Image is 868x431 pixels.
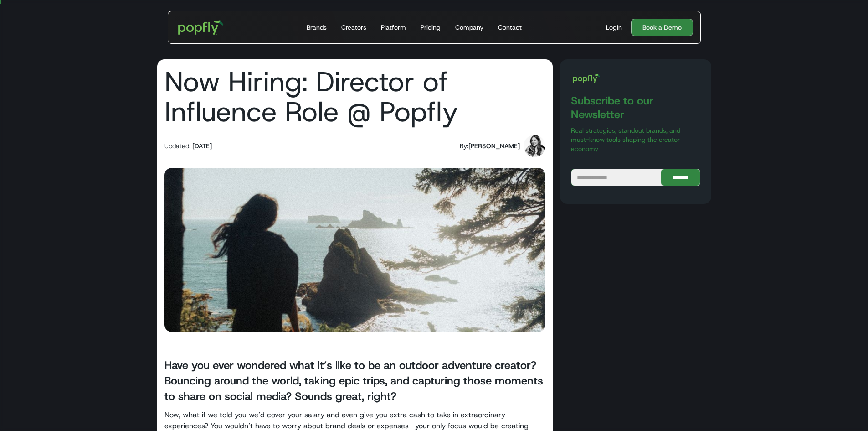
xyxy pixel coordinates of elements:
[571,169,700,186] form: Blog Subscribe
[631,19,693,36] a: Book a Demo
[307,23,327,32] div: Brands
[164,358,546,404] h3: Have you ever wondered what it’s like to be an outdoor adventure creator? Bouncing around the wor...
[468,141,520,151] div: [PERSON_NAME]
[571,94,700,121] h3: Subscribe to our Newsletter
[455,23,483,32] div: Company
[341,23,366,32] div: Creators
[164,141,190,151] div: Updated:
[460,141,468,151] div: By:
[602,23,626,32] a: Login
[381,23,406,32] div: Platform
[417,11,444,43] a: Pricing
[452,11,487,43] a: Company
[172,14,231,41] a: home
[498,23,522,32] div: Contact
[192,141,212,151] div: [DATE]
[303,11,330,43] a: Brands
[164,67,546,127] h1: Now Hiring: Director of Influence Role @ Popfly
[494,11,525,43] a: Contact
[421,23,441,32] div: Pricing
[606,23,622,32] div: Login
[338,11,370,43] a: Creators
[377,11,410,43] a: Platform
[571,126,700,153] p: Real strategies, standout brands, and must-know tools shaping the creator economy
